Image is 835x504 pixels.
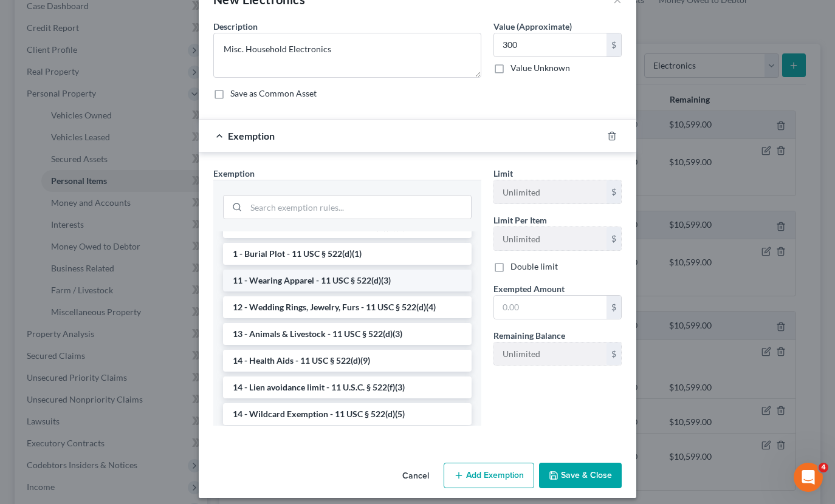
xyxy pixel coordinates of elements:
div: $ [606,342,621,366]
div: $ [606,180,621,203]
label: Save as Common Asset [230,87,317,100]
button: Save & Close [539,463,622,488]
input: -- [494,227,606,250]
label: Double limit [510,261,558,273]
input: -- [494,342,606,366]
span: Exemption [213,168,255,179]
label: Value Unknown [510,62,570,74]
div: $ [606,227,621,250]
button: Add Exemption [444,463,534,488]
label: Remaining Balance [493,329,565,342]
input: Search exemption rules... [246,196,471,219]
input: 0.00 [494,296,606,319]
iframe: Intercom live chat [794,463,823,492]
li: 1 - Burial Plot - 11 USC § 522(d)(1) [223,243,472,265]
label: Limit Per Item [493,214,547,226]
span: Limit [493,168,513,179]
span: Description [213,21,258,32]
button: Cancel [393,464,439,488]
div: $ [606,33,621,56]
span: 4 [819,463,828,472]
li: 14 - Health Aids - 11 USC § 522(d)(9) [223,350,472,372]
span: Exemption [228,130,275,141]
input: 0.00 [494,33,606,56]
li: 13 - Animals & Livestock - 11 USC § 522(d)(3) [223,323,472,345]
span: Exempted Amount [493,284,565,294]
li: 12 - Wedding Rings, Jewelry, Furs - 11 USC § 522(d)(4) [223,296,472,318]
div: $ [606,296,621,319]
li: 14 - Lien avoidance limit - 11 U.S.C. § 522(f)(3) [223,376,472,398]
li: 11 - Wearing Apparel - 11 USC § 522(d)(3) [223,270,472,291]
label: Value (Approximate) [493,20,572,33]
li: 14 - Wildcard Exemption - 11 USC § 522(d)(5) [223,403,472,425]
input: -- [494,180,606,203]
